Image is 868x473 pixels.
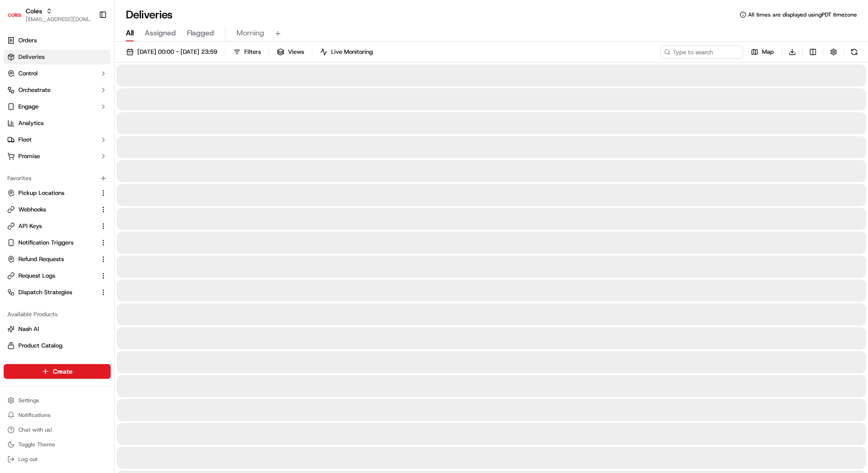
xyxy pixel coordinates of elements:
[145,28,176,39] span: Assigned
[187,28,214,39] span: Flagged
[18,441,55,448] span: Toggle Theme
[18,103,39,111] span: Engage
[4,99,111,114] button: Engage
[660,46,743,58] input: Type to search
[288,48,304,56] span: Views
[18,189,64,197] span: Pickup Locations
[4,171,111,186] div: Favorites
[316,46,377,58] button: Live Monitoring
[4,116,111,131] a: Analytics
[7,7,22,22] img: Coles
[7,239,96,247] a: Notification Triggers
[18,222,42,230] span: API Keys
[18,53,45,61] span: Deliveries
[122,46,221,58] button: [DATE] 00:00 - [DATE] 23:59
[7,288,96,296] a: Dispatch Strategies
[7,342,107,350] a: Product Catalog
[4,453,111,466] button: Log out
[7,255,96,263] a: Refund Requests
[26,16,91,23] button: [EMAIL_ADDRESS][DOMAIN_NAME]
[7,189,96,197] a: Pickup Locations
[4,394,111,407] button: Settings
[4,423,111,436] button: Chat with us!
[18,426,52,433] span: Chat with us!
[7,325,107,333] a: Nash AI
[7,205,96,214] a: Webhooks
[18,456,37,463] span: Log out
[4,50,111,64] a: Deliveries
[748,11,857,18] span: All times are displayed using PDT timezone
[4,364,111,379] button: Create
[4,438,111,451] button: Toggle Theme
[273,46,308,58] button: Views
[18,325,39,333] span: Nash AI
[4,149,111,164] button: Promise
[4,252,111,267] button: Refund Requests
[18,136,32,144] span: Fleet
[18,152,40,160] span: Promise
[4,235,111,250] button: Notification Triggers
[18,86,51,94] span: Orchestrate
[18,411,51,419] span: Notifications
[53,367,73,376] span: Create
[4,186,111,200] button: Pickup Locations
[4,285,111,300] button: Dispatch Strategies
[4,322,111,336] button: Nash AI
[18,397,39,404] span: Settings
[4,409,111,422] button: Notifications
[18,36,37,45] span: Orders
[18,255,64,263] span: Refund Requests
[237,28,264,39] span: Morning
[4,268,111,283] button: Request Logs
[18,288,72,296] span: Dispatch Strategies
[4,33,111,48] a: Orders
[747,46,778,58] button: Map
[18,69,38,78] span: Control
[4,219,111,234] button: API Keys
[4,338,111,353] button: Product Catalog
[762,48,774,56] span: Map
[137,48,217,56] span: [DATE] 00:00 - [DATE] 23:59
[4,4,95,26] button: ColesColes[EMAIL_ADDRESS][DOMAIN_NAME]
[18,239,73,247] span: Notification Triggers
[126,7,173,22] h1: Deliveries
[18,119,44,127] span: Analytics
[848,46,861,58] button: Refresh
[331,48,373,56] span: Live Monitoring
[244,48,261,56] span: Filters
[26,6,42,16] button: Coles
[4,132,111,147] button: Fleet
[18,342,62,350] span: Product Catalog
[4,66,111,81] button: Control
[4,202,111,217] button: Webhooks
[18,205,46,214] span: Webhooks
[7,272,96,280] a: Request Logs
[7,222,96,230] a: API Keys
[4,83,111,97] button: Orchestrate
[229,46,265,58] button: Filters
[126,28,134,39] span: All
[18,272,55,280] span: Request Logs
[4,307,111,322] div: Available Products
